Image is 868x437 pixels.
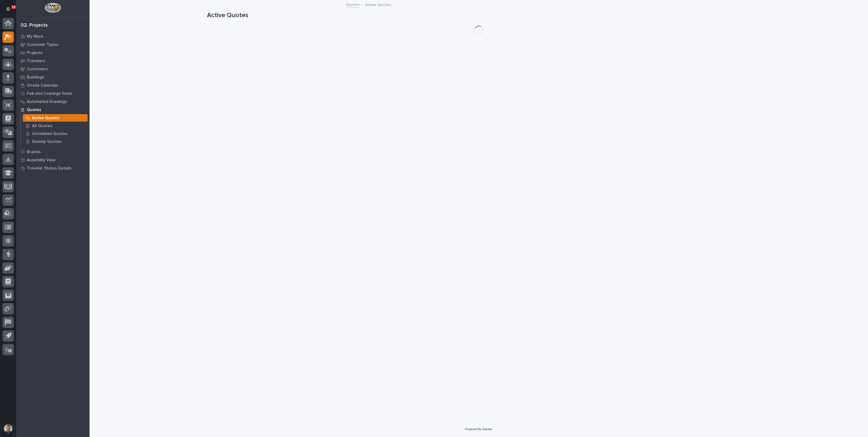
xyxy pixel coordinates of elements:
[346,1,359,7] a: Quotes
[16,32,90,40] a: My Work
[16,164,90,172] a: Traveler Status Details
[16,57,90,65] a: Travelers
[27,166,72,171] p: Traveler Status Details
[27,158,55,163] p: Assembly View
[16,148,90,156] a: Brands
[32,139,62,144] p: Dummy Quotes
[27,59,45,64] p: Travelers
[465,427,492,431] a: Powered By Stacker
[16,65,90,73] a: Customers
[2,423,14,434] button: users-avatar
[32,116,59,121] p: Active Quotes
[27,34,43,39] p: My Work
[32,124,52,128] p: All Quotes
[27,51,43,55] p: Projects
[21,23,48,29] div: 02. Projects
[21,114,90,122] a: Active Quotes
[21,122,90,130] a: All Quotes
[27,91,72,96] p: Fab and Coatings Items
[27,75,44,80] p: Buildings
[16,49,90,57] a: Projects
[16,40,90,49] a: Customer Types
[365,1,391,7] p: Active Quotes
[21,138,90,145] a: Dummy Quotes
[207,11,751,19] h1: Active Quotes
[12,5,15,9] p: 15
[27,99,67,104] p: Automated Drawings
[16,156,90,164] a: Assembly View
[27,108,41,112] p: Quotes
[21,130,90,137] a: Unclaimed Quotes
[2,3,14,15] button: Notifications
[16,89,90,98] a: Fab and Coatings Items
[27,67,48,72] p: Customers
[16,98,90,106] a: Automated Drawings
[16,73,90,81] a: Buildings
[16,81,90,89] a: Onsite Calendar
[7,7,14,15] div: Notifications15
[32,131,68,136] p: Unclaimed Quotes
[27,150,41,155] p: Brands
[27,83,58,88] p: Onsite Calendar
[27,42,58,47] p: Customer Types
[45,3,61,13] img: Workspace Logo
[16,106,90,114] a: Quotes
